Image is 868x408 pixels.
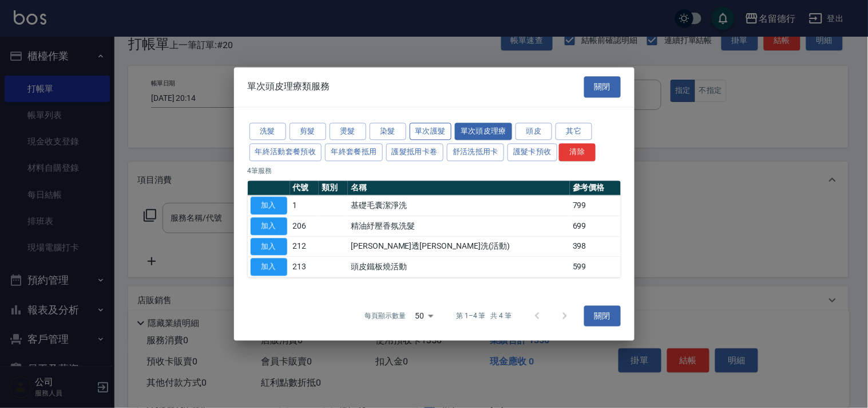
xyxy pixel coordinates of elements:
button: 其它 [556,123,592,140]
td: 398 [570,236,620,257]
td: 1 [290,195,319,216]
th: 類別 [319,181,348,195]
button: 加入 [251,258,287,276]
th: 名稱 [348,181,570,195]
button: 染髮 [370,123,406,140]
button: 頭皮 [516,123,552,140]
td: 206 [290,216,319,237]
td: 699 [570,216,620,237]
td: 799 [570,195,620,216]
button: 加入 [251,217,287,235]
button: 年終套餐抵用 [325,144,382,162]
button: 洗髮 [249,123,286,140]
button: 加入 [251,197,287,214]
th: 參考價格 [570,181,620,195]
button: 護髮抵用卡卷 [386,144,443,162]
p: 每頁顯示數量 [364,311,406,321]
button: 關閉 [584,305,621,327]
button: 燙髮 [330,123,366,140]
span: 單次頭皮理療類服務 [248,81,330,93]
button: 剪髮 [290,123,326,140]
td: 599 [570,257,620,277]
p: 4 筆服務 [248,166,621,176]
button: 護髮卡預收 [508,144,557,162]
td: 213 [290,257,319,277]
td: 頭皮鐵板燒活動 [348,257,570,277]
p: 第 1–4 筆 共 4 筆 [456,311,512,321]
button: 舒活洗抵用卡 [447,144,504,162]
button: 單次護髮 [410,123,452,140]
td: 212 [290,236,319,257]
button: 加入 [251,238,287,256]
td: 基礎毛囊潔淨洗 [348,195,570,216]
button: 清除 [559,144,596,162]
td: [PERSON_NAME]透[PERSON_NAME]洗(活動) [348,236,570,257]
button: 年終活動套餐預收 [249,144,322,162]
th: 代號 [290,181,319,195]
button: 關閉 [584,76,621,97]
div: 50 [410,300,438,331]
td: 精油紓壓香氛洗髮 [348,216,570,237]
button: 單次頭皮理療 [455,123,512,140]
